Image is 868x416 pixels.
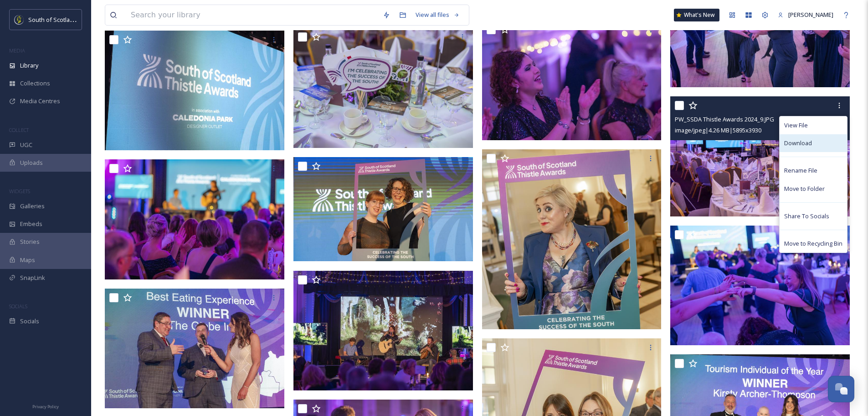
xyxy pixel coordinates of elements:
[411,6,464,24] a: View all files
[126,5,378,25] input: Search your library
[20,141,32,149] span: UGC
[784,166,817,175] span: Rename File
[105,289,284,409] img: PW_SSDA Thistle Awards 2024_121.JPG
[675,126,761,134] span: image/jpeg | 4.26 MB | 5895 x 3930
[670,226,850,346] img: PW_SSDA Thistle Awards 2024_164.JPG
[20,61,38,70] span: Library
[784,184,825,193] span: Move to Folder
[674,9,719,21] a: What's New
[784,212,829,221] span: Share To Socials
[20,79,50,88] span: Collections
[9,188,30,195] span: WIDGETS
[784,239,842,248] span: Move to Recycling Bin
[15,15,24,24] img: images.jpeg
[32,400,59,411] a: Privacy Policy
[20,97,60,105] span: Media Centres
[784,139,812,147] span: Download
[20,202,45,211] span: Galleries
[675,115,774,123] span: PW_SSDA Thistle Awards 2024_9.JPG
[20,237,40,246] span: Stories
[20,317,39,326] span: Socials
[670,96,850,216] img: PW_SSDA Thistle Awards 2024_9.JPG
[105,159,284,279] img: PW_SSDA Thistle Awards 2024_80.JPG
[9,126,29,133] span: COLLECT
[20,274,45,282] span: SnapLink
[9,303,27,310] span: SOCIALS
[20,220,42,228] span: Embeds
[293,157,473,262] img: PW_SSDA Thistle Awards 2024_5.JPG
[105,31,284,150] img: PW_SSDA Thistle Awards 2024_3.JPG
[20,256,35,264] span: Maps
[20,158,43,167] span: Uploads
[828,376,854,402] button: Open Chat
[482,20,662,140] img: PW_SSDA Thistle Awards 2024_83.JPG
[32,404,59,410] span: Privacy Policy
[773,6,838,24] a: [PERSON_NAME]
[293,270,473,390] img: PW_SSDA Thistle Awards 2024_77.JPG
[9,47,25,54] span: MEDIA
[482,149,662,329] img: PW_SSDA Thistle Awards 2024_16.JPG
[788,11,833,19] span: [PERSON_NAME]
[784,121,808,130] span: View File
[293,28,473,148] img: PW_SSDA Thistle Awards 2024_11.JPG
[28,15,132,24] span: South of Scotland Destination Alliance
